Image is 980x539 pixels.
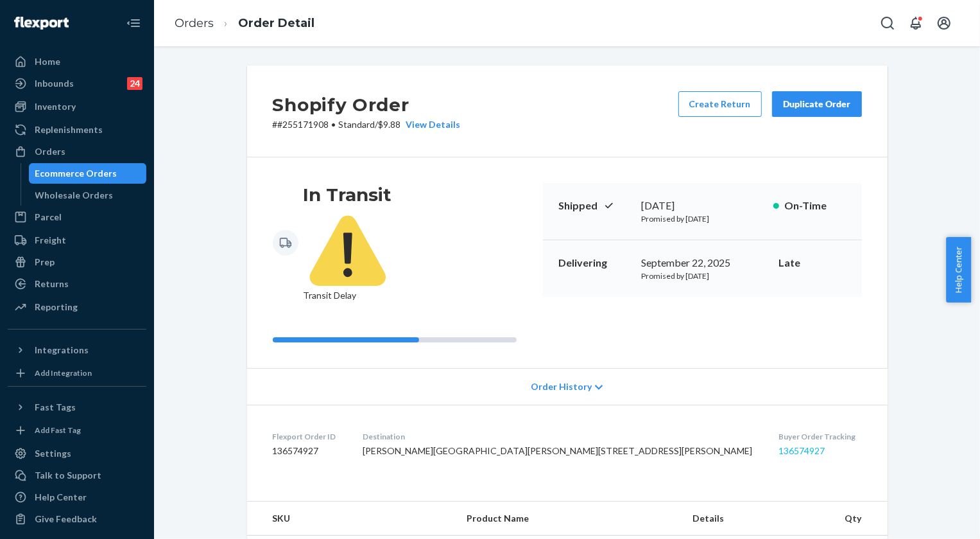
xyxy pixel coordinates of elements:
[121,10,146,36] button: Close Navigation
[642,270,763,281] p: Promised by [DATE]
[778,445,825,456] a: 136574927
[778,431,861,442] dt: Buyer Order Tracking
[304,183,392,206] h3: In Transit
[35,77,74,90] div: Inbounds
[8,487,146,508] a: Help Center
[8,141,146,162] a: Orders
[35,189,114,202] div: Wholesale Orders
[35,469,101,482] div: Talk to Support
[35,301,78,314] div: Reporting
[784,199,847,213] p: On-Time
[456,502,682,536] th: Product Name
[35,491,87,504] div: Help Center
[273,91,461,118] h2: Shopify Order
[273,445,342,457] dd: 136574927
[35,278,69,290] div: Returns
[35,513,97,526] div: Give Feedback
[35,55,60,68] div: Home
[8,340,146,360] button: Integrations
[8,397,146,418] button: Fast Tags
[678,91,762,117] button: Create Return
[14,17,69,30] img: Flexport logo
[8,443,146,464] a: Settings
[8,366,146,381] a: Add Integration
[8,230,146,251] a: Freight
[642,199,763,213] div: [DATE]
[332,119,336,130] span: •
[783,98,851,110] div: Duplicate Order
[26,9,72,21] span: Support
[35,256,55,269] div: Prep
[682,502,823,536] th: Details
[35,211,62,224] div: Parcel
[35,401,76,414] div: Fast Tags
[35,367,92,378] div: Add Integration
[273,118,461,131] p: # #255171908 / $9.88
[8,252,146,272] a: Prep
[772,91,862,117] button: Duplicate Order
[903,10,929,36] button: Open notifications
[8,73,146,94] a: Inbounds24
[531,380,592,393] span: Order History
[946,237,971,303] button: Help Center
[642,213,763,224] p: Promised by [DATE]
[558,199,632,213] p: Shipped
[29,163,147,184] a: Ecommerce Orders
[8,207,146,227] a: Parcel
[164,4,325,42] ol: breadcrumbs
[363,445,752,456] span: [PERSON_NAME][GEOGRAPHIC_DATA][PERSON_NAME][STREET_ADDRESS][PERSON_NAME]
[35,447,71,460] div: Settings
[778,256,847,270] p: Late
[127,77,142,90] div: 24
[304,206,392,301] span: Transit Delay
[875,10,900,36] button: Open Search Box
[823,502,888,536] th: Qty
[339,119,375,130] span: Standard
[401,118,461,131] button: View Details
[35,167,117,180] div: Ecommerce Orders
[8,96,146,117] a: Inventory
[8,119,146,140] a: Replenishments
[247,502,457,536] th: SKU
[35,425,81,436] div: Add Fast Tag
[8,274,146,294] a: Returns
[558,256,632,270] p: Delivering
[8,297,146,317] a: Reporting
[8,423,146,438] a: Add Fast Tag
[175,16,214,30] a: Orders
[35,234,66,247] div: Freight
[238,16,314,30] a: Order Detail
[35,123,103,136] div: Replenishments
[8,509,146,529] button: Give Feedback
[273,431,342,442] dt: Flexport Order ID
[8,51,146,72] a: Home
[35,344,89,357] div: Integrations
[363,431,758,442] dt: Destination
[29,185,147,206] a: Wholesale Orders
[642,256,763,270] div: September 22, 2025
[35,100,76,113] div: Inventory
[931,10,957,36] button: Open account menu
[35,145,65,158] div: Orders
[8,465,146,486] button: Talk to Support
